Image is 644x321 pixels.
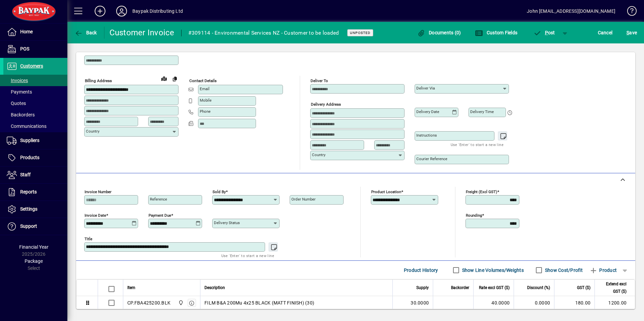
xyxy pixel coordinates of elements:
[19,244,49,250] span: Financial Year
[169,73,180,84] button: Copy to Delivery address
[451,141,504,148] mat-hint: Use 'Enter' to start a new line
[150,197,167,202] mat-label: Reference
[545,30,548,35] span: P
[350,31,371,35] span: Unposted
[20,155,39,160] span: Products
[416,284,429,291] span: Supply
[3,98,67,109] a: Quotes
[622,1,636,23] a: Knowledge Base
[159,73,169,84] a: View on map
[111,5,132,17] button: Profile
[20,29,33,34] span: Home
[470,109,494,114] mat-label: Delivery time
[594,296,635,310] td: 1200.00
[188,28,339,38] div: #309114 - Environmental Services NZ - Customer to be loaded
[586,264,620,276] button: Product
[473,27,519,39] button: Custom Fields
[416,109,439,114] mat-label: Delivery date
[312,152,325,157] mat-label: Country
[527,6,615,16] div: John [EMAIL_ADDRESS][DOMAIN_NAME]
[3,149,67,166] a: Products
[416,86,435,91] mat-label: Deliver via
[3,24,67,40] a: Home
[417,30,461,35] span: Documents (0)
[371,189,401,194] mat-label: Product location
[20,138,39,143] span: Suppliers
[475,30,517,35] span: Custom Fields
[311,78,328,83] mat-label: Deliver To
[20,46,29,51] span: POS
[533,30,555,35] span: ost
[527,284,550,291] span: Discount (%)
[626,30,629,35] span: S
[598,27,613,38] span: Cancel
[213,189,226,194] mat-label: Sold by
[466,189,497,194] mat-label: Freight (excl GST)
[7,112,35,117] span: Backorders
[3,86,67,98] a: Payments
[544,267,583,274] label: Show Cost/Profit
[3,120,67,132] a: Communications
[451,284,469,291] span: Backorder
[73,27,99,39] button: Back
[416,133,437,138] mat-label: Instructions
[479,284,510,291] span: Rate excl GST ($)
[3,132,67,149] a: Suppliers
[109,27,174,38] div: Customer Invoice
[3,167,67,183] a: Staff
[7,89,32,95] span: Payments
[416,27,463,39] button: Documents (0)
[86,129,99,134] mat-label: Country
[7,78,28,83] span: Invoices
[625,27,639,39] button: Save
[200,86,210,91] mat-label: Email
[7,101,26,106] span: Quotes
[3,184,67,201] a: Reports
[214,220,240,225] mat-label: Delivery status
[530,27,558,39] button: Post
[3,41,67,58] a: POS
[411,299,429,306] span: 30.0000
[599,280,626,295] span: Extend excl GST ($)
[200,109,211,114] mat-label: Phone
[478,299,510,306] div: 40.0000
[626,27,637,38] span: ave
[7,123,46,129] span: Communications
[85,189,111,194] mat-label: Invoice number
[85,213,106,218] mat-label: Invoice date
[554,296,594,310] td: 180.00
[25,258,43,264] span: Package
[404,265,438,276] span: Product History
[20,189,37,194] span: Reports
[461,267,524,274] label: Show Line Volumes/Weights
[589,265,617,276] span: Product
[149,213,171,218] mat-label: Payment due
[204,299,314,306] span: FILM B&A 200Mu 4x25 BLACK (MATT FINISH) (30)
[85,237,92,241] mat-label: Title
[132,6,183,16] div: Baypak Distributing Ltd
[127,299,170,306] div: CP.FBA425200.BLK
[466,213,482,218] mat-label: Rounding
[200,98,212,103] mat-label: Mobile
[127,284,135,291] span: Item
[20,63,43,69] span: Customers
[416,156,447,161] mat-label: Courier Reference
[577,284,590,291] span: GST ($)
[204,284,225,291] span: Description
[20,223,37,229] span: Support
[20,172,31,177] span: Staff
[291,197,316,202] mat-label: Order number
[514,296,554,310] td: 0.0000
[221,252,274,259] mat-hint: Use 'Enter' to start a new line
[401,264,441,276] button: Product History
[20,206,37,212] span: Settings
[3,109,67,120] a: Backorders
[3,75,67,86] a: Invoices
[3,218,67,235] a: Support
[3,201,67,218] a: Settings
[67,27,104,39] app-page-header-button: Back
[596,27,614,39] button: Cancel
[176,299,184,307] span: Baypak - Onekawa
[89,5,111,17] button: Add
[74,30,97,35] span: Back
